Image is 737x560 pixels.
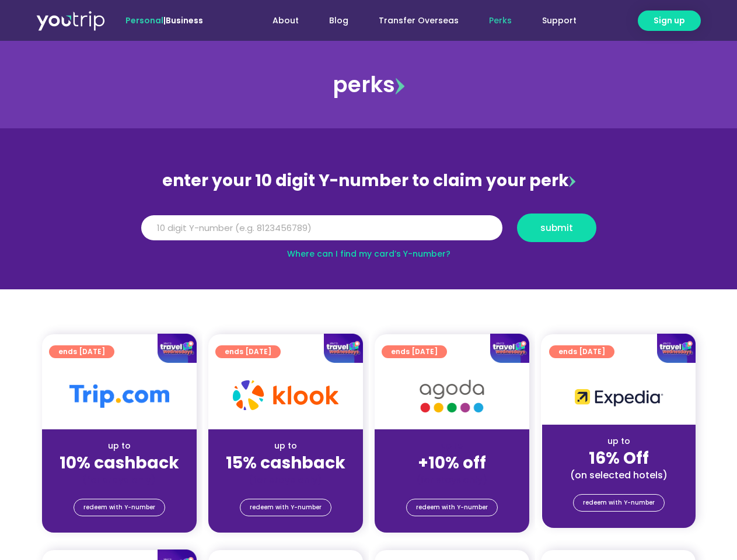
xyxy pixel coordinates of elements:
[517,213,596,242] button: submit
[364,10,474,32] a: Transfer Overseas
[573,494,665,512] a: redeem with Y-number
[384,474,520,486] div: (for stays only)
[83,499,155,516] span: redeem with Y-number
[226,452,345,474] strong: 15% cashback
[74,499,165,516] a: redeem with Y-number
[416,499,488,516] span: redeem with Y-number
[474,10,527,32] a: Perks
[589,447,649,470] strong: 16% Off
[551,435,686,447] div: up to
[218,474,354,486] div: (for stays only)
[583,495,655,511] span: redeem with Y-number
[638,10,701,31] a: Sign up
[51,474,187,486] div: (for stays only)
[51,440,187,452] div: up to
[135,166,602,196] div: enter your 10 digit Y-number to claim your perk
[527,10,592,32] a: Support
[141,213,596,251] form: Y Number
[125,15,203,26] span: |
[406,499,498,516] a: redeem with Y-number
[441,440,463,452] span: up to
[240,499,331,516] a: redeem with Y-number
[540,223,573,232] span: submit
[257,10,314,32] a: About
[287,248,450,260] a: Where can I find my card’s Y-number?
[654,15,685,27] span: Sign up
[218,440,354,452] div: up to
[125,15,163,26] span: Personal
[141,215,502,241] input: 10 digit Y-number (e.g. 8123456789)
[551,469,686,481] div: (on selected hotels)
[60,452,179,474] strong: 10% cashback
[250,499,322,516] span: redeem with Y-number
[166,15,203,26] a: Business
[314,10,364,32] a: Blog
[235,10,592,32] nav: Menu
[418,452,486,474] strong: +10% off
